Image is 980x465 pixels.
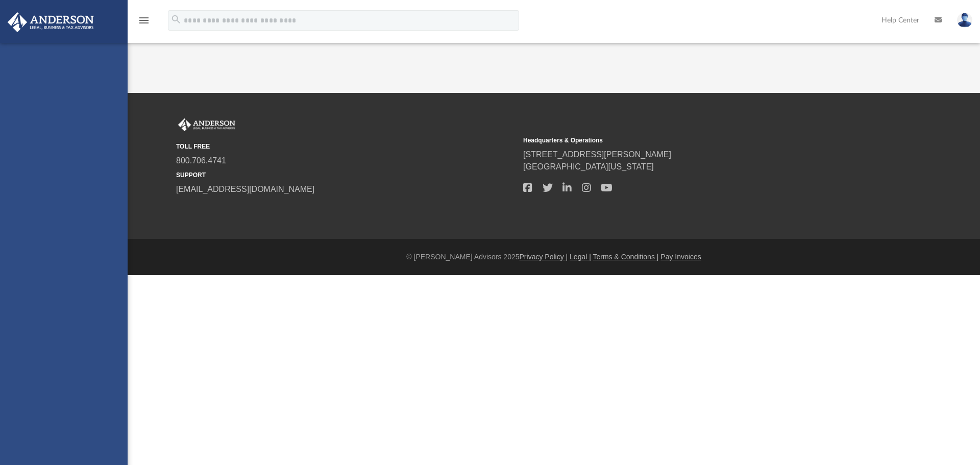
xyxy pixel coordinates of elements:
a: 800.706.4741 [176,156,226,165]
a: Legal | [570,253,591,261]
i: search [170,14,182,25]
a: [STREET_ADDRESS][PERSON_NAME] [523,150,671,159]
img: Anderson Advisors Platinum Portal [5,12,97,32]
a: menu [138,19,150,27]
a: [GEOGRAPHIC_DATA][US_STATE] [523,162,654,171]
small: TOLL FREE [176,142,516,151]
a: Terms & Conditions | [593,253,659,261]
a: Pay Invoices [660,253,701,261]
a: [EMAIL_ADDRESS][DOMAIN_NAME] [176,185,314,193]
small: Headquarters & Operations [523,136,863,145]
a: Privacy Policy | [520,253,568,261]
div: © [PERSON_NAME] Advisors 2025 [128,252,980,262]
i: menu [138,14,150,27]
img: Anderson Advisors Platinum Portal [176,118,237,132]
small: SUPPORT [176,170,516,180]
img: User Pic [957,13,972,28]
